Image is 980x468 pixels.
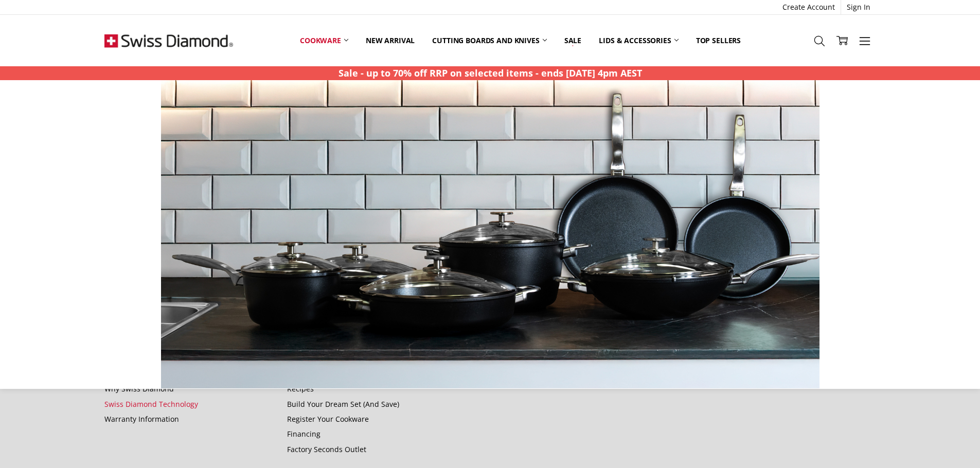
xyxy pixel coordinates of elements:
a: Swiss Diamond Technology [104,399,198,409]
a: Sale [556,29,590,52]
a: Cutting boards and knives [423,29,556,52]
a: Build Your Dream Set (And Save) [287,399,399,409]
a: Warranty Information [104,414,179,424]
a: New arrival [357,29,423,52]
a: Lids & Accessories [590,29,687,52]
a: Cookware [291,29,357,52]
img: Free Shipping On Every Order [104,15,233,66]
a: Factory Seconds Outlet [287,444,366,454]
a: Top Sellers [687,29,750,52]
a: Register Your Cookware [287,414,369,424]
strong: Sale - up to 70% off RRP on selected items - ends [DATE] 4pm AEST [338,67,642,79]
a: Financing [287,429,320,439]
